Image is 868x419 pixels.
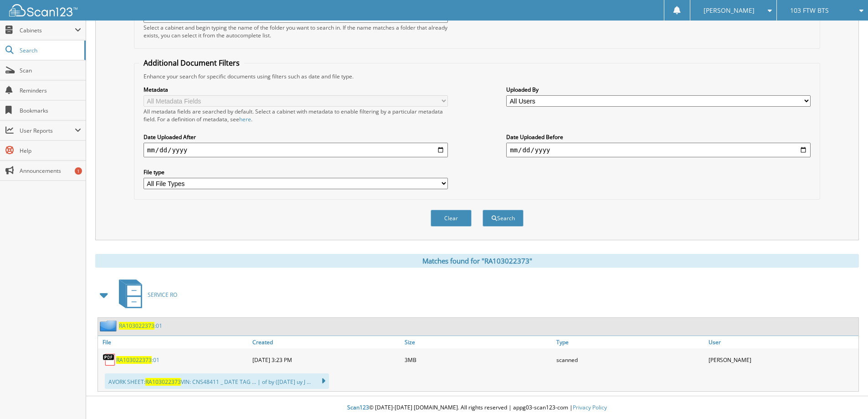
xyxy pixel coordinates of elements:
span: User Reports [20,127,75,134]
span: Bookmarks [20,107,81,114]
div: 1 [75,167,82,175]
div: Enhance your search for specific documents using filters such as date and file type. [139,72,815,80]
span: RA103022373 [116,356,152,364]
div: All metadata fields are searched by default. Select a cabinet with metadata to enable filtering b... [144,108,448,123]
span: Announcements [20,167,81,175]
div: Matches found for "RA103022373" [95,254,859,268]
legend: Additional Document Filters [139,58,244,68]
a: File [98,336,250,348]
img: PDF.png [103,353,116,367]
label: Uploaded By [506,86,811,93]
button: Clear [431,210,472,227]
input: start [144,143,448,157]
a: here [239,115,251,123]
button: Search [483,210,524,227]
label: Date Uploaded Before [506,133,811,141]
a: RA103022373:01 [119,322,162,330]
span: Help [20,147,81,155]
label: Metadata [144,86,448,93]
span: Scan [20,67,81,74]
div: 3MB [402,351,555,369]
a: Privacy Policy [573,403,607,411]
span: Scan123 [347,403,369,411]
a: Created [250,336,402,348]
div: [DATE] 3:23 PM [250,351,402,369]
div: Select a cabinet and begin typing the name of the folder you want to search in. If the name match... [144,24,448,39]
label: Date Uploaded After [144,133,448,141]
span: [PERSON_NAME] [704,8,755,13]
div: © [DATE]-[DATE] [DOMAIN_NAME]. All rights reserved | appg03-scan123-com | [86,397,868,419]
span: RA103022373 [145,378,181,386]
a: SERVICE RO [113,277,177,313]
div: scanned [554,351,706,369]
input: end [506,143,811,157]
div: AVORK SHEET: VIN: CNS48411 _ DATE TAG ... | of by ([DATE] uy J ... [105,373,329,389]
a: User [706,336,858,348]
img: scan123-logo-white.svg [9,4,77,16]
a: Type [554,336,706,348]
a: Size [402,336,555,348]
span: Cabinets [20,26,75,34]
span: 103 FTW BTS [790,8,829,13]
label: File type [144,168,448,176]
span: Search [20,47,80,54]
a: RA103022373:01 [116,356,159,364]
span: Reminders [20,87,81,94]
span: SERVICE RO [148,291,177,299]
div: [PERSON_NAME] [706,351,858,369]
img: folder2.png [100,320,119,331]
span: RA103022373 [119,322,154,330]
